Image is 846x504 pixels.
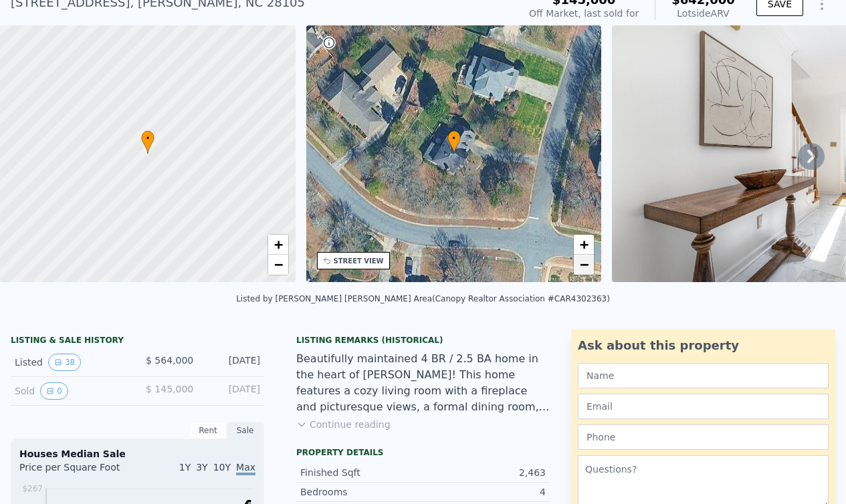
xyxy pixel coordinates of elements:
[40,382,68,400] button: View historical data
[179,462,191,473] span: 1Y
[268,235,288,255] a: Zoom in
[574,235,594,255] a: Zoom in
[204,382,260,400] div: [DATE]
[141,130,154,154] div: •
[334,256,384,266] div: STREET VIEW
[671,7,735,20] div: Lotside ARV
[578,363,829,388] input: Name
[19,461,138,482] div: Price per Square Foot
[236,294,610,303] div: Listed by [PERSON_NAME] [PERSON_NAME] Area (Canopy Realtor Association #CAR4302363)
[146,384,193,394] span: $ 145,000
[296,418,391,431] button: Continue reading
[423,485,546,499] div: 4
[578,424,829,450] input: Phone
[529,7,639,20] div: Off Market, last sold for
[574,255,594,275] a: Zoom out
[274,256,282,273] span: −
[274,236,282,253] span: +
[19,447,255,461] div: Houses Median Sale
[580,256,589,273] span: −
[447,132,461,144] span: •
[15,382,127,400] div: Sold
[196,462,207,473] span: 3Y
[300,466,423,479] div: Finished Sqft
[580,236,589,253] span: +
[48,354,81,371] button: View historical data
[22,484,43,493] tspan: $267
[447,130,461,154] div: •
[300,485,423,499] div: Bedrooms
[578,336,829,355] div: Ask about this property
[227,422,264,439] div: Sale
[296,447,550,458] div: Property details
[296,335,550,346] div: Listing Remarks (Historical)
[189,422,227,439] div: Rent
[296,351,550,415] div: Beautifully maintained 4 BR / 2.5 BA home in the heart of [PERSON_NAME]! This home features a coz...
[236,462,255,475] span: Max
[141,132,154,144] span: •
[423,466,546,479] div: 2,463
[213,462,231,473] span: 10Y
[146,355,193,366] span: $ 564,000
[15,354,127,371] div: Listed
[578,394,829,419] input: Email
[268,255,288,275] a: Zoom out
[11,335,264,348] div: LISTING & SALE HISTORY
[204,354,260,371] div: [DATE]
